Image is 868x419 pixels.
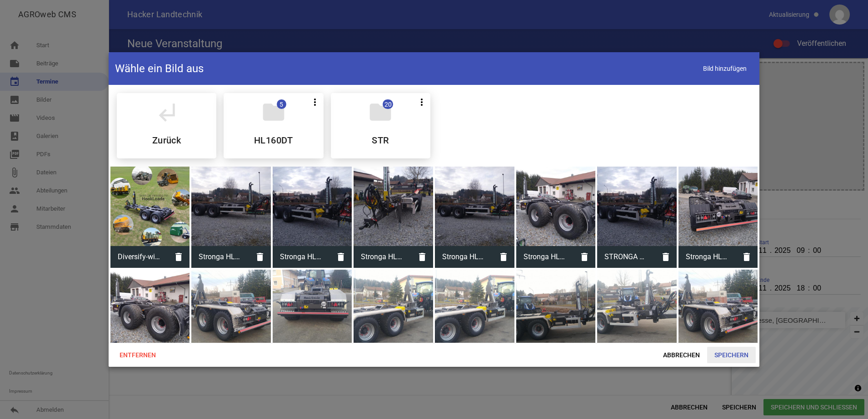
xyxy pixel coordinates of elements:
[249,246,271,268] i: delete
[112,347,163,363] span: Entfernen
[493,246,514,268] i: delete
[383,99,393,109] span: 20
[152,136,181,145] h5: Zurück
[254,136,293,145] h5: HL160DT
[115,61,204,76] h4: Wähle ein Bild aus
[655,246,677,268] i: delete
[678,245,736,269] span: Stronga HL210 Lagermaschine Zierer (7).jpg
[306,93,324,109] button: more_vert
[516,245,574,269] span: Stronga HL210 Lagermaschine Zierer (4).jpg
[110,245,168,269] span: Diversify-with-HookLoada-1-DE.jpg
[707,347,756,363] span: Speichern
[354,245,411,269] span: Stronga HL210 Lagermaschine Zierer (8).jpg
[574,246,595,268] i: delete
[435,245,493,269] span: Stronga HL210 Lagermaschine Zierer (5).jpg
[191,245,249,269] span: Stronga HL210 Lagermaschine Zierer (3).jpg
[309,97,320,108] i: more_vert
[368,99,393,125] i: folder
[277,99,286,109] span: 5
[117,93,216,158] div: STRONGA
[261,99,286,125] i: folder
[411,246,433,268] i: delete
[597,245,655,269] span: STRONGA HL210 Lager - Zierer 2025.jpg
[413,93,430,109] button: more_vert
[736,246,758,268] i: delete
[224,93,323,158] div: HL160DT
[416,97,427,108] i: more_vert
[273,245,330,269] span: Stronga HL210 Lagermaschine Zierer (6).jpg
[330,246,352,268] i: delete
[656,347,707,363] span: Abbrechen
[168,246,190,268] i: delete
[331,93,430,158] div: STR
[372,136,389,145] h5: STR
[697,59,753,78] span: Bild hinzufügen
[154,99,179,125] i: subdirectory_arrow_left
